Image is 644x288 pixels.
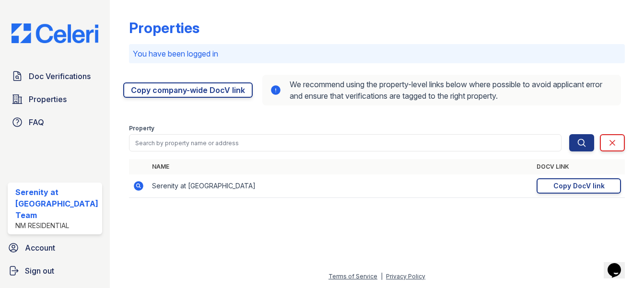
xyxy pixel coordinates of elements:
[381,273,383,280] div: |
[328,273,377,280] a: Terms of Service
[129,134,562,151] input: Search by property name or address
[148,174,533,198] td: Serenity at [GEOGRAPHIC_DATA]
[4,261,106,280] a: Sign out
[15,221,98,230] div: NM Residential
[29,70,91,82] span: Doc Verifications
[4,23,106,43] img: CE_Logo_Blue-a8612792a0a2168367f1c8372b55b34899dd931a85d93a1a3d3e32e68fde9ad4.png
[25,265,54,276] span: Sign out
[29,116,44,128] span: FAQ
[8,113,102,132] a: FAQ
[533,159,625,174] th: DocV Link
[537,178,621,194] a: Copy DocV link
[129,125,154,132] label: Property
[4,238,106,257] a: Account
[148,159,533,174] th: Name
[25,242,55,253] span: Account
[123,82,253,98] a: Copy company-wide DocV link
[553,181,605,191] div: Copy DocV link
[262,75,621,105] div: We recommend using the property-level links below where possible to avoid applicant error and ens...
[8,90,102,109] a: Properties
[129,19,199,36] div: Properties
[386,273,425,280] a: Privacy Policy
[8,67,102,86] a: Doc Verifications
[133,48,621,59] p: You have been logged in
[29,93,67,105] span: Properties
[15,186,98,221] div: Serenity at [GEOGRAPHIC_DATA] Team
[604,250,634,278] iframe: chat widget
